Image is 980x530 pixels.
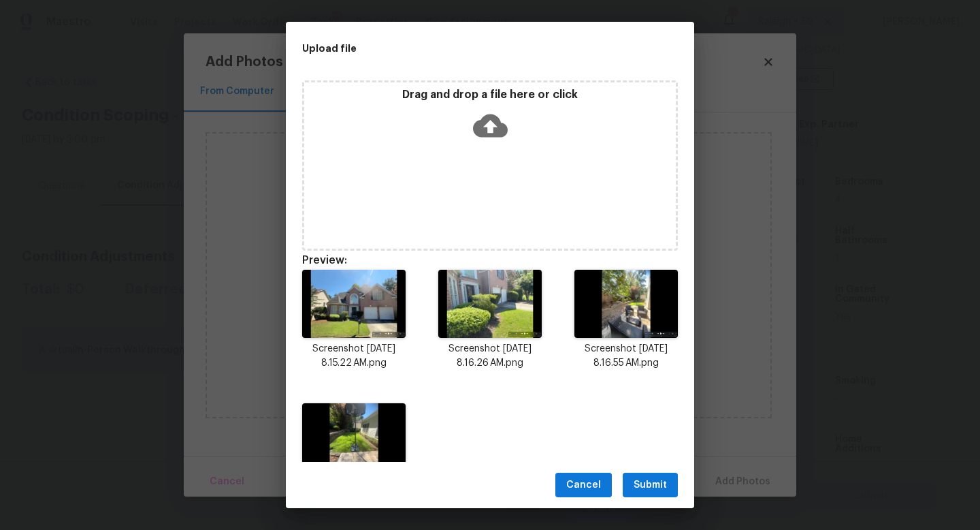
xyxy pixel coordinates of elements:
button: Submit [623,473,678,498]
span: Cancel [566,477,601,494]
p: Screenshot [DATE] 8.15.22 AM.png [302,342,406,371]
p: Drag and drop a file here or click [304,88,676,102]
p: Screenshot [DATE] 8.16.55 AM.png [574,342,678,371]
p: Screenshot [DATE] 8.16.26 AM.png [438,342,542,371]
span: Submit [634,477,667,494]
img: h40jDGWSFpcAAAAASUVORK5CYII= [302,270,406,338]
img: B2gL6iccdvBG4EbgRuBG4EbgRuBG4EbgQ+LwT+X+aVBs1wylsPAAAAAElFTkSuQmCC [302,403,406,471]
button: Cancel [555,473,612,498]
img: As+0+tWG+8aaAAAAAElFTkSuQmCC [574,270,678,338]
h2: Upload file [302,41,617,56]
img: hAAAAAElFTkSuQmCC [438,270,542,338]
